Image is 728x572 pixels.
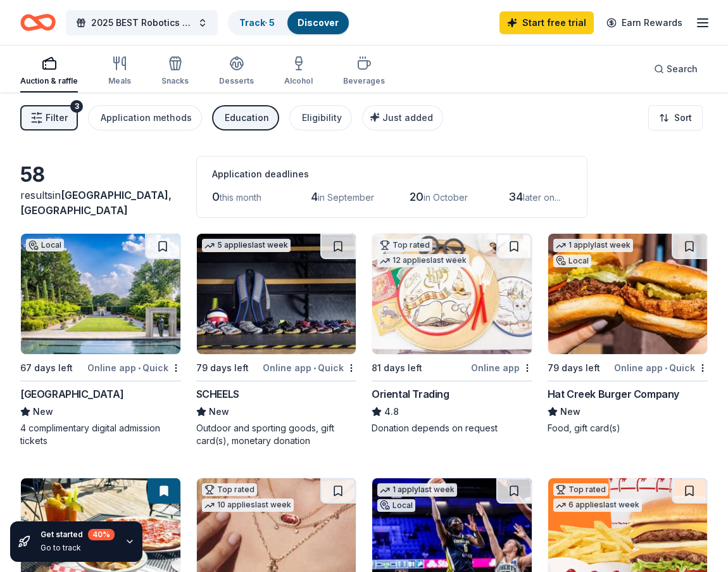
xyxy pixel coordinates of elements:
[548,386,679,402] div: Hat Creek Burger Company
[343,76,385,86] div: Beverages
[298,17,339,28] a: Discover
[219,76,254,86] div: Desserts
[66,10,218,35] button: 2025 BEST Robotics Online Auction
[239,17,275,28] a: Track· 5
[196,233,357,447] a: Image for SCHEELS5 applieslast week79 days leftOnline app•QuickSCHEELSNewOutdoor and sporting goo...
[20,422,181,447] div: 4 complimentary digital admission tickets
[108,76,131,86] div: Meals
[553,483,608,496] div: Top rated
[202,239,291,252] div: 5 applies last week
[318,192,374,203] span: in September
[20,162,181,187] div: 58
[20,233,181,447] a: Image for Dallas Arboretum and Botanical GardenLocal67 days leftOnline app•Quick[GEOGRAPHIC_DATA]...
[138,363,141,373] span: •
[372,233,532,435] a: Image for Oriental TradingTop rated12 applieslast week81 days leftOnline appOriental Trading4.8Do...
[674,110,692,125] span: Sort
[372,234,532,354] img: Image for Oriental Trading
[33,404,53,419] span: New
[20,76,78,86] div: Auction & raffle
[20,105,78,130] button: Filter3
[46,110,68,125] span: Filter
[88,105,202,130] button: Application methods
[87,360,181,376] div: Online app Quick
[377,499,415,512] div: Local
[313,363,316,373] span: •
[343,51,385,92] button: Beverages
[548,233,708,435] a: Image for Hat Creek Burger Company1 applylast weekLocal79 days leftOnline app•QuickHat Creek Burg...
[20,187,181,218] div: results
[548,234,708,354] img: Image for Hat Creek Burger Company
[284,51,313,92] button: Alcohol
[20,51,78,92] button: Auction & raffle
[196,360,249,376] div: 79 days left
[88,529,115,540] div: 40 %
[644,56,708,82] button: Search
[41,543,115,553] div: Go to track
[548,422,708,435] div: Food, gift card(s)
[263,360,356,376] div: Online app Quick
[20,360,73,376] div: 67 days left
[424,192,468,203] span: in October
[219,51,254,92] button: Desserts
[372,422,532,435] div: Donation depends on request
[599,11,690,34] a: Earn Rewards
[614,360,708,376] div: Online app Quick
[289,105,352,130] button: Eligibility
[161,76,189,86] div: Snacks
[648,105,703,130] button: Sort
[553,255,591,267] div: Local
[202,483,257,496] div: Top rated
[220,192,261,203] span: this month
[377,239,432,251] div: Top rated
[101,110,192,125] div: Application methods
[212,190,220,203] span: 0
[372,360,422,376] div: 81 days left
[21,234,180,354] img: Image for Dallas Arboretum and Botanical Garden
[225,110,269,125] div: Education
[26,239,64,251] div: Local
[362,105,443,130] button: Just added
[311,190,318,203] span: 4
[202,499,294,512] div: 10 applies last week
[196,386,239,402] div: SCHEELS
[302,110,342,125] div: Eligibility
[377,254,469,267] div: 12 applies last week
[667,61,698,77] span: Search
[20,386,123,402] div: [GEOGRAPHIC_DATA]
[197,234,356,354] img: Image for SCHEELS
[20,189,172,217] span: in
[499,11,594,34] a: Start free trial
[382,112,433,123] span: Just added
[548,360,600,376] div: 79 days left
[508,190,523,203] span: 34
[471,360,532,376] div: Online app
[108,51,131,92] button: Meals
[209,404,229,419] span: New
[560,404,581,419] span: New
[377,483,457,497] div: 1 apply last week
[372,386,449,402] div: Oriental Trading
[523,192,560,203] span: later on...
[41,529,115,540] div: Get started
[384,404,399,419] span: 4.8
[212,167,572,182] div: Application deadlines
[553,239,633,252] div: 1 apply last week
[665,363,667,373] span: •
[20,8,56,37] a: Home
[284,76,313,86] div: Alcohol
[212,105,279,130] button: Education
[161,51,189,92] button: Snacks
[228,10,350,35] button: Track· 5Discover
[91,15,192,30] span: 2025 BEST Robotics Online Auction
[410,190,424,203] span: 20
[553,499,642,512] div: 6 applies last week
[196,422,357,447] div: Outdoor and sporting goods, gift card(s), monetary donation
[70,100,83,113] div: 3
[20,189,172,217] span: [GEOGRAPHIC_DATA], [GEOGRAPHIC_DATA]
